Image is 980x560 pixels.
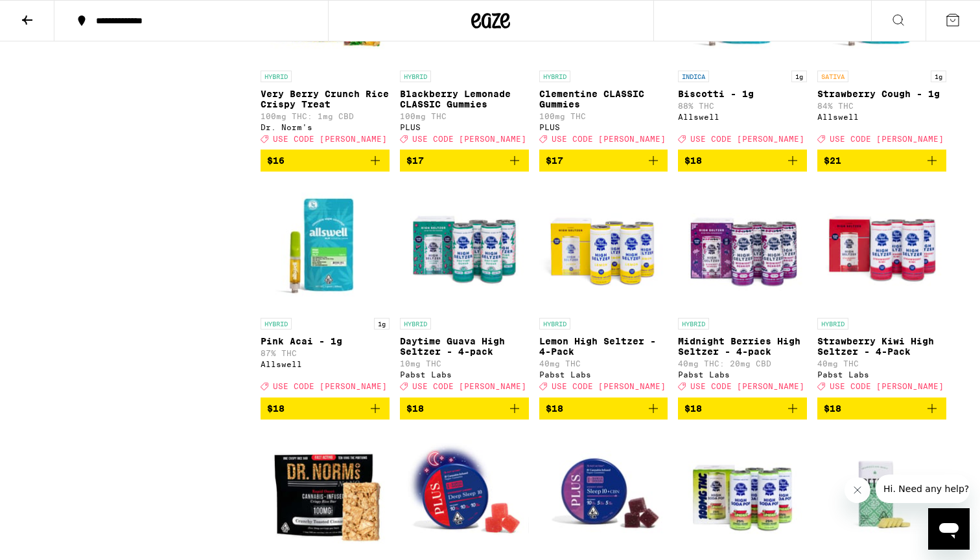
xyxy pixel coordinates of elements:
p: HYBRID [261,71,292,82]
iframe: Close message [845,477,870,503]
a: Open page for Pink Acai - 1g from Allswell [261,182,390,397]
a: Open page for Daytime Guava High Seltzer - 4-pack from Pabst Labs [400,182,529,397]
span: $18 [824,403,841,414]
span: $17 [406,155,424,166]
p: 1g [931,71,946,82]
span: USE CODE [PERSON_NAME] [412,135,526,143]
img: Pabst Labs - Strawberry Kiwi High Seltzer - 4-Pack [817,182,946,311]
img: Pabst Labs - Lemon High Seltzer - 4-Pack [539,182,668,311]
span: $16 [267,155,285,166]
p: Daytime Guava High Seltzer - 4-pack [400,336,529,357]
img: Dr. Norm's - Cinnamon Crunch Crispy Rice Bar [261,430,390,559]
span: $18 [546,403,563,414]
a: Open page for Midnight Berries High Seltzer - 4-pack from Pabst Labs [678,182,807,397]
p: 1g [791,71,807,82]
img: Pabst Labs - Daytime Guava High Seltzer - 4-pack [400,182,529,311]
span: $21 [824,155,841,166]
button: Add to bag [400,398,529,420]
span: USE CODE [PERSON_NAME] [273,135,387,143]
p: Midnight Berries High Seltzer - 4-pack [678,336,807,357]
button: Add to bag [261,150,390,172]
div: Allswell [678,113,807,121]
p: HYBRID [678,318,709,330]
p: INDICA [678,71,709,82]
button: Add to bag [539,398,668,420]
button: Add to bag [817,398,946,420]
div: Pabst Labs [817,370,946,379]
div: Allswell [261,360,390,368]
p: HYBRID [539,318,570,330]
div: Allswell [817,113,946,121]
img: Kiva Confections - Petra Moroccan Mints [817,430,946,559]
p: 40mg THC: 20mg CBD [678,359,807,368]
p: HYBRID [400,71,431,82]
span: USE CODE [PERSON_NAME] [830,135,944,143]
span: $18 [406,403,424,414]
p: SATIVA [817,71,848,82]
p: 100mg THC [539,112,668,120]
p: 84% THC [817,102,946,110]
span: USE CODE [PERSON_NAME] [690,135,804,143]
span: USE CODE [PERSON_NAME] [412,383,526,391]
p: Lemon High Seltzer - 4-Pack [539,336,668,357]
p: 100mg THC [400,112,529,120]
p: 1g [374,318,390,330]
p: 87% THC [261,349,390,357]
p: HYBRID [261,318,292,330]
p: 40mg THC [539,359,668,368]
span: $18 [267,403,285,414]
div: PLUS [400,123,529,131]
p: Blackberry Lemonade CLASSIC Gummies [400,89,529,109]
p: 40mg THC [817,359,946,368]
button: Add to bag [539,150,668,172]
button: Add to bag [817,150,946,172]
button: Add to bag [261,398,390,420]
p: Strawberry Kiwi High Seltzer - 4-Pack [817,336,946,357]
span: USE CODE [PERSON_NAME] [690,383,804,391]
p: 10mg THC [400,359,529,368]
p: Strawberry Cough - 1g [817,89,946,99]
div: Pabst Labs [539,370,668,379]
img: Pabst Labs - Midnight Berries High Seltzer - 4-pack [678,182,807,311]
img: PLUS - Goodnight Cherry Deep Sleep 10:10:10 Gummies [400,430,529,559]
p: HYBRID [400,318,431,330]
p: Clementine CLASSIC Gummies [539,89,668,109]
div: Pabst Labs [678,370,807,379]
span: USE CODE [PERSON_NAME] [552,383,666,391]
p: Biscotti - 1g [678,89,807,99]
p: Very Berry Crunch Rice Crispy Treat [261,89,390,109]
span: USE CODE [PERSON_NAME] [830,383,944,391]
span: USE CODE [PERSON_NAME] [552,135,666,143]
div: Dr. Norm's [261,123,390,131]
p: 88% THC [678,102,807,110]
p: HYBRID [539,71,570,82]
img: Pabst Labs - Cherry Limeade High Soda Pop 25mg - 4 Pack [678,430,807,559]
p: HYBRID [817,318,848,330]
button: Add to bag [678,398,807,420]
a: Open page for Strawberry Kiwi High Seltzer - 4-Pack from Pabst Labs [817,182,946,397]
button: Add to bag [678,150,807,172]
iframe: Button to launch messaging window [928,508,970,550]
a: Open page for Lemon High Seltzer - 4-Pack from Pabst Labs [539,182,668,397]
img: Allswell - Pink Acai - 1g [261,182,390,311]
span: USE CODE [PERSON_NAME] [273,383,387,391]
img: PLUS - Midnight Berry SLEEP 10:5:5 Gummies [539,430,668,559]
button: Add to bag [400,150,529,172]
div: Pabst Labs [400,370,529,379]
p: 100mg THC: 1mg CBD [261,112,390,120]
p: Pink Acai - 1g [261,336,390,346]
div: PLUS [539,123,668,131]
iframe: Message from company [876,475,970,503]
span: $18 [684,403,702,414]
span: $17 [546,155,563,166]
span: $18 [684,155,702,166]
